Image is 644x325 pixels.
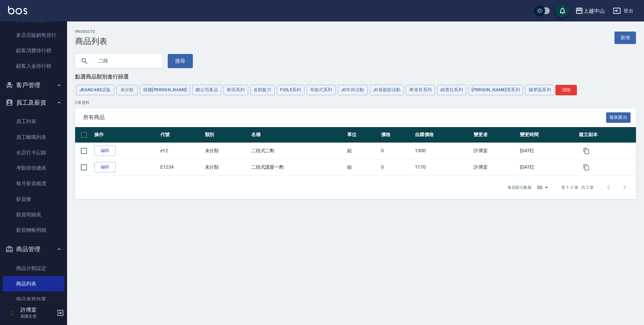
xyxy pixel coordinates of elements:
[379,159,413,175] td: 0
[307,85,336,95] button: 哥德式系列
[20,307,55,313] h5: 許博棠
[8,6,27,14] img: Logo
[140,85,191,95] button: 韓國[PERSON_NAME]
[370,85,404,95] button: JC母親節活動
[518,143,577,159] td: [DATE]
[610,5,636,17] button: 登出
[94,162,116,172] a: 編輯
[168,54,193,68] button: 搜尋
[606,112,631,123] button: 報表匯出
[203,159,250,175] td: 未分類
[518,159,577,175] td: [DATE]
[468,85,523,95] button: [PERSON_NAME]塔系列
[3,192,64,207] a: 薪資條
[3,176,64,191] a: 每月薪資維護
[75,37,107,46] h3: 商品列表
[250,143,346,159] td: 二段式二劑
[518,127,577,143] th: 變更時間
[525,85,554,95] button: 施華蔻系列
[472,127,518,143] th: 變更者
[406,85,435,95] button: 摩洛哥系列
[203,143,250,159] td: 未分類
[159,127,203,143] th: 代號
[250,85,275,95] button: 各類髮片
[614,32,636,44] a: 新增
[3,276,64,291] a: 商品列表
[413,159,472,175] td: 1170
[606,114,631,120] a: 報表匯出
[3,114,64,129] a: 員工列表
[192,85,221,95] button: 總公司產品
[413,127,472,143] th: 自購價格
[159,143,203,159] td: e12
[556,4,569,17] button: save
[3,160,64,176] a: 考勤排班總表
[555,85,577,95] button: 清除
[75,73,636,80] div: 點選商品類別進行篩選
[345,143,379,159] td: 組
[338,85,368,95] button: JC年終活動
[3,145,64,160] a: 全店打卡記錄
[3,76,64,94] button: 客戶管理
[203,127,250,143] th: 類別
[75,30,107,34] h2: Products
[3,240,64,258] button: 商品管理
[3,207,64,222] a: 薪資明細表
[76,85,114,95] button: JeanCare店販
[379,143,413,159] td: 0
[345,159,379,175] td: 組
[3,94,64,111] button: 員工及薪資
[3,129,64,145] a: 員工離職列表
[159,159,203,175] td: E1234
[577,127,636,143] th: 建立副本
[250,127,346,143] th: 名稱
[93,127,159,143] th: 操作
[561,184,594,191] p: 第 1–2 筆 共 2 筆
[583,7,605,15] div: 上越中山
[345,127,379,143] th: 單位
[3,28,64,43] a: 多店店販銷售排行
[20,313,55,319] p: 高階主管
[5,306,19,320] img: Person
[379,127,413,143] th: 價格
[437,85,466,95] button: 納普拉系列
[3,43,64,58] a: 顧客消費排行榜
[472,143,518,159] td: 許博棠
[116,85,138,95] button: 未分類
[75,100,636,106] p: 2 筆資料
[573,4,607,18] button: 上越中山
[3,222,64,238] a: 薪資轉帳明細
[83,114,606,121] span: 所有商品
[250,159,346,175] td: 二段式護髮一劑
[413,143,472,159] td: 1300
[3,58,64,74] a: 顧客入金排行榜
[223,85,248,95] button: 華田系列
[472,159,518,175] td: 許博棠
[534,178,550,197] div: 50
[507,184,532,191] p: 每頁顯示數量
[277,85,305,95] button: Fiole系列
[3,261,64,276] a: 商品分類設定
[94,52,157,70] input: 搜尋關鍵字
[3,291,64,307] a: 商品進貨作業
[94,146,116,156] a: 編輯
